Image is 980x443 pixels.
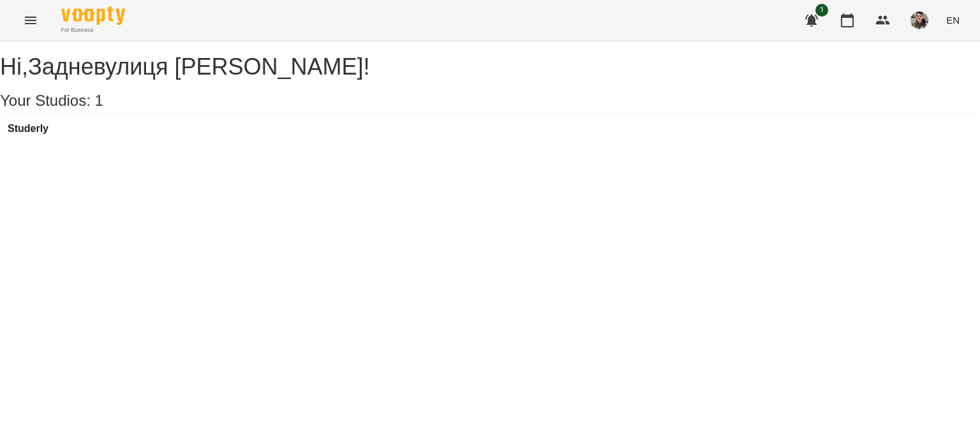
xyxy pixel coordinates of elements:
[8,123,48,134] a: Studerly
[946,13,960,27] span: EN
[15,5,46,36] button: Menu
[941,8,965,32] button: EN
[61,6,125,25] img: Voopty Logo
[61,26,125,34] span: For Business
[910,11,928,29] img: fc1e08aabc335e9c0945016fe01e34a0.jpg
[95,92,103,109] span: 1
[815,4,828,17] span: 1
